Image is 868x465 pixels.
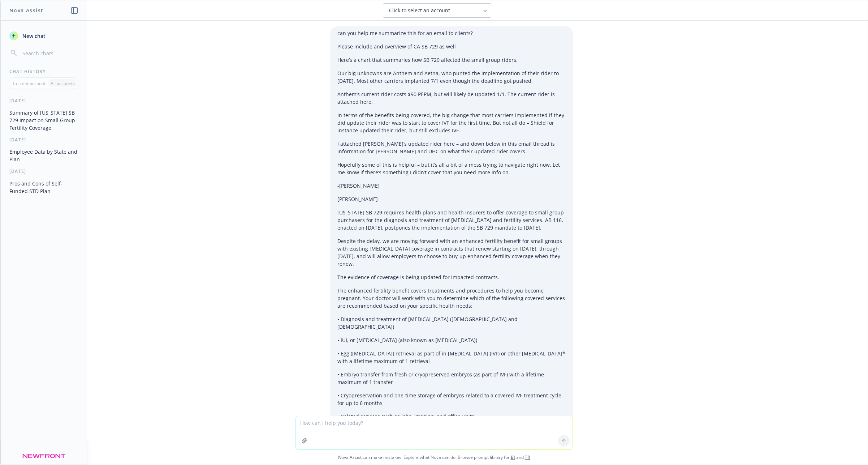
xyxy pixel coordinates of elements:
p: Anthem’s current rider costs $90 PEPM, but will likely be updated 1/1. The current rider is attac... [337,90,566,106]
a: TR [525,454,530,460]
p: • Cryopreservation and one-time storage of embryos related to a covered IVF treatment cycle for u... [337,392,566,407]
p: • Embryo transfer from fresh or cryopreserved embryos (as part of IVF) with a lifetime maximum of... [337,371,566,386]
span: New chat [21,32,46,40]
p: The enhanced fertility benefit covers treatments and procedures to help you become pregnant. Your... [337,287,566,310]
input: Search chats [21,48,78,58]
span: Nova Assist can make mistakes. Explore what Nova can do: Browse prompt library for and [3,450,865,465]
div: [DATE] [1,168,87,174]
p: -[PERSON_NAME] [337,182,566,189]
p: Please include and overview of CA SB 729 as well [337,43,566,50]
p: Current account [13,80,46,86]
button: Click to select an account [383,3,491,18]
p: • IUI, or [MEDICAL_DATA] (also known as [MEDICAL_DATA]) [337,336,566,344]
h1: Nova Assist [9,7,43,14]
p: can you help me summarize this for an email to clients? [337,29,566,37]
p: The evidence of coverage is being updated for impacted contracts. [337,273,566,281]
p: I attached [PERSON_NAME]’s updated rider here – and down below in this email thread is informatio... [337,140,566,155]
p: Here’s a chart that summaries how SB 729 affected the small group riders. [337,56,566,64]
span: Click to select an account [389,7,450,14]
button: Pros and Cons of Self-Funded STD Plan [7,178,81,197]
p: All accounts [51,80,75,86]
p: [PERSON_NAME] [337,195,566,203]
div: [DATE] [1,137,87,143]
p: • Related services such as labs, imaging, and office visits [337,413,566,420]
p: Despite the delay, we are moving forward with an enhanced fertility benefit for small groups with... [337,237,566,268]
p: • Egg ([MEDICAL_DATA]) retrieval as part of in [MEDICAL_DATA] (IVF) or other [MEDICAL_DATA]* with... [337,350,566,365]
p: In terms of the benefits being covered, the big change that most carriers implemented if they did... [337,111,566,134]
button: Summary of [US_STATE] SB 729 Impact on Small Group Fertility Coverage [7,107,81,134]
button: Employee Data by State and Plan [7,146,81,165]
a: BI [511,454,515,460]
p: Hopefully some of this is helpful – but it’s all a bit of a mess trying to navigate right now. Le... [337,161,566,176]
p: • Diagnosis and treatment of [MEDICAL_DATA] ([DEMOGRAPHIC_DATA] and [DEMOGRAPHIC_DATA]) [337,315,566,330]
div: [DATE] [1,98,87,104]
button: New chat [7,29,81,42]
p: [US_STATE] SB 729 requires health plans and health insurers to offer coverage to small group purc... [337,209,566,231]
div: Chat History [1,68,87,74]
p: Our big unknowns are Anthem and Aetna, who punted the implementation of their rider to [DATE]. Mo... [337,69,566,85]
